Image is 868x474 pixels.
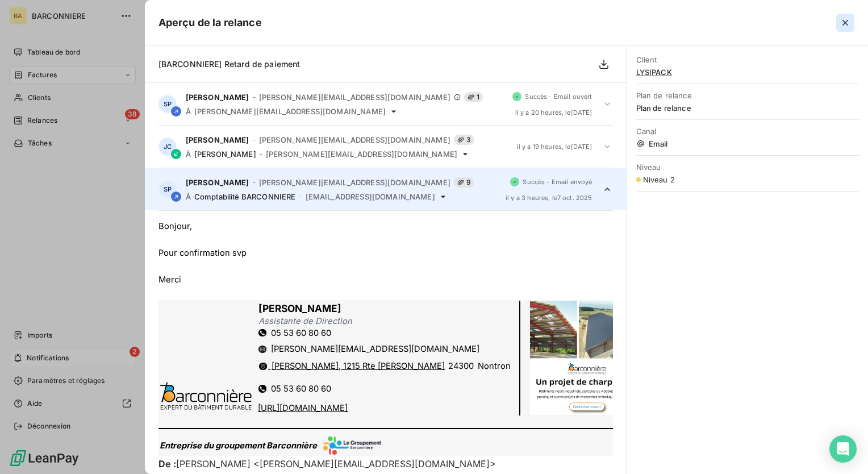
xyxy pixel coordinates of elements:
div: Open Intercom Messenger [829,435,857,463]
img: phone-2.png [258,385,266,392]
span: Comptabilité BARCONNIERE [194,192,296,201]
span: il y a 3 heures , le 7 oct. 2025 [506,194,592,201]
img: lsi-attach-phone-2.png [258,329,266,336]
span: - [253,179,256,186]
span: 05 53 60 80 60 [271,384,331,394]
span: [EMAIL_ADDRESS][DOMAIN_NAME] [306,192,435,201]
div: Pour confirmation svp [158,247,613,260]
span: LYSIPACK [636,68,859,77]
div: SP [158,180,177,198]
span: 24300 [448,361,474,371]
span: Succès - Email ouvert [525,93,592,100]
span: 9 [454,177,474,188]
span: [BARCONNIERE] Retard de paiement [158,59,301,69]
img: lsi-attach-logo_674f19fb7b1bd9d821a89c90_79bbd96a0f360c8ba571aaf3be12a518.png [160,382,252,411]
span: Client [636,55,859,64]
span: Email [636,139,859,148]
span: À [186,107,191,116]
div: Bonjour, [158,220,613,233]
div: SP [158,95,177,113]
img: lsi-attach-effects_816ec43aebc3dfb4bb1f7e662832db9a77f68467c094560efbb604d4.png [530,301,644,415]
div: JC [158,138,177,156]
span: [PERSON_NAME][EMAIL_ADDRESS][DOMAIN_NAME] [259,93,450,102]
span: 1 [464,92,483,102]
img: lsi-attach-address-2.png [259,363,266,370]
span: 05 53 60 80 60 [271,328,331,338]
span: Niveau 2 [643,175,675,184]
b: [PERSON_NAME] [258,302,341,314]
span: - [260,151,262,157]
b: De : [158,458,176,469]
span: Succès - Email envoyé [523,178,592,185]
span: - [299,193,302,200]
span: - [253,94,256,101]
span: [PERSON_NAME][EMAIL_ADDRESS][DOMAIN_NAME] [259,178,450,187]
span: 3 [454,135,474,145]
i: Assistante de Direction [258,316,352,326]
span: Niveau [636,163,859,172]
span: [PERSON_NAME] [194,149,256,159]
span: [PERSON_NAME][EMAIL_ADDRESS][DOMAIN_NAME] [259,135,450,144]
img: lsi-attach-effects_389c83da985b6ec9f5d6c182661df05b01b7b452f1bebd4e826aef9b.png [323,436,381,455]
span: il y a 20 heures , le [DATE] [515,109,592,116]
span: [PERSON_NAME] [186,178,249,187]
span: Canal [636,127,859,136]
a: [URL][DOMAIN_NAME] [258,403,348,413]
span: À [186,192,191,201]
i: Entreprise du groupement Barconnière [160,440,317,451]
img: lsi-attach-email-3.png [258,346,266,353]
span: [PERSON_NAME][EMAIL_ADDRESS][DOMAIN_NAME] [271,344,479,354]
span: À [186,149,191,159]
span: Plan de relance [636,103,859,113]
span: [PERSON_NAME] [186,93,249,102]
span: - [253,136,256,143]
div: Merci [158,273,613,286]
span: [PERSON_NAME] [186,135,249,144]
span: [PERSON_NAME][EMAIL_ADDRESS][DOMAIN_NAME] [194,107,386,116]
span: Plan de relance [636,91,859,100]
span: [PERSON_NAME][EMAIL_ADDRESS][DOMAIN_NAME] [266,149,457,159]
span: il y a 19 heures , le [DATE] [517,143,592,150]
span: Nontron [478,361,511,371]
h5: Aperçu de la relance [158,15,262,31]
a: [PERSON_NAME], 1215 Rte [PERSON_NAME] [272,361,445,371]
